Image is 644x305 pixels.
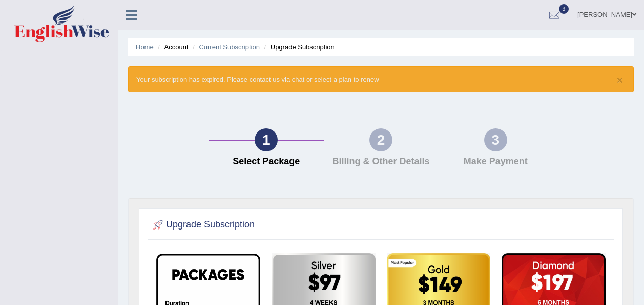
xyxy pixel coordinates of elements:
[151,217,255,233] h2: Upgrade Subscription
[262,42,335,52] li: Upgrade Subscription
[255,128,278,151] div: 1
[559,4,569,14] span: 3
[155,42,188,52] li: Account
[214,157,319,167] h4: Select Package
[484,128,507,151] div: 3
[329,157,433,167] h4: Billing & Other Details
[617,74,623,85] button: ×
[128,66,634,92] div: Your subscription has expired. Please contact us via chat or select a plan to renew
[199,43,260,51] a: Current Subscription
[443,157,548,167] h4: Make Payment
[369,128,392,151] div: 2
[136,43,154,51] a: Home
